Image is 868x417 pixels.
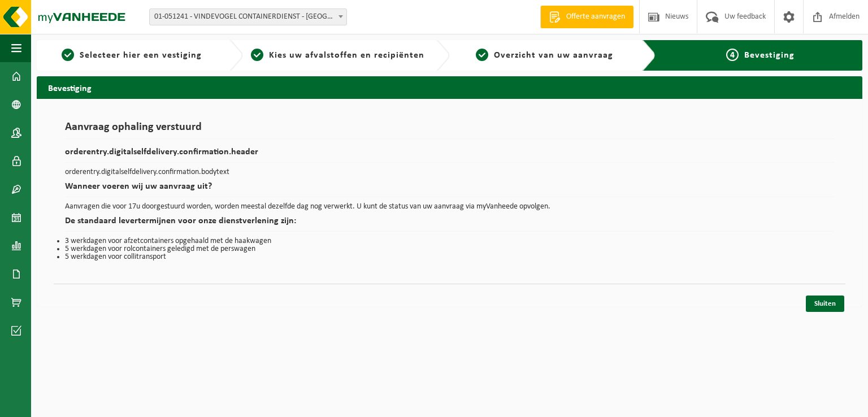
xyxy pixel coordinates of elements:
[65,147,834,163] h2: orderentry.digitalselfdelivery.confirmation.header
[540,6,633,28] a: Offerte aanvragen
[62,49,74,61] span: 1
[65,182,834,197] h2: Wanneer voeren wij uw aanvraag uit?
[65,253,834,261] li: 5 werkdagen voor collitransport
[269,51,424,60] span: Kies uw afvalstoffen en recipiënten
[806,296,844,312] a: Sluiten
[476,49,488,61] span: 3
[150,9,346,25] span: 01-051241 - VINDEVOGEL CONTAINERDIENST - OUDENAARDE - OUDENAARDE
[37,76,862,98] h2: Bevestiging
[455,49,633,62] a: 3Overzicht van uw aanvraag
[42,49,220,62] a: 1Selecteer hier een vestiging
[65,237,834,245] li: 3 werkdagen voor afzetcontainers opgehaald met de haakwagen
[563,11,628,23] span: Offerte aanvragen
[80,51,202,60] span: Selecteer hier een vestiging
[65,203,834,211] p: Aanvragen die voor 17u doorgestuurd worden, worden meestal dezelfde dag nog verwerkt. U kunt de s...
[65,216,834,232] h2: De standaard levertermijnen voor onze dienstverlening zijn:
[149,8,347,25] span: 01-051241 - VINDEVOGEL CONTAINERDIENST - OUDENAARDE - OUDENAARDE
[494,51,613,60] span: Overzicht van uw aanvraag
[65,245,834,253] li: 5 werkdagen voor rolcontainers geledigd met de perswagen
[251,49,263,61] span: 2
[65,168,834,176] p: orderentry.digitalselfdelivery.confirmation.bodytext
[65,121,834,139] h1: Aanvraag ophaling verstuurd
[726,49,739,61] span: 4
[744,51,795,60] span: Bevestiging
[249,49,427,62] a: 2Kies uw afvalstoffen en recipiënten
